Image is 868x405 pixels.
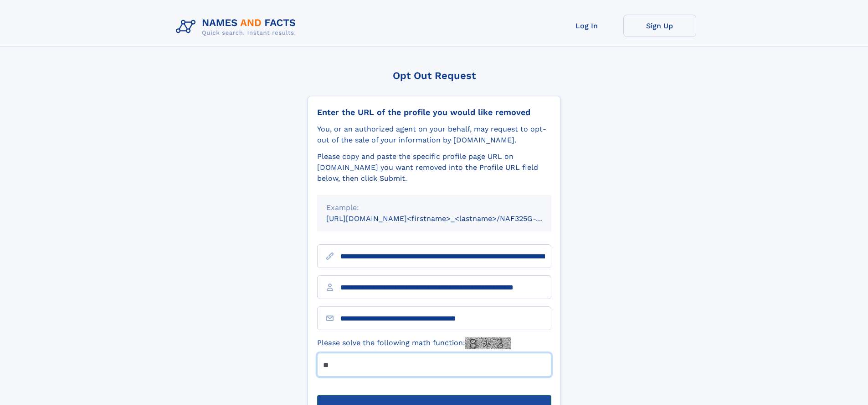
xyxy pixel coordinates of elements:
a: Sign Up [623,15,696,37]
label: Please solve the following math function: [317,337,511,349]
img: Logo Names and Facts [172,15,303,39]
a: Log In [550,15,623,37]
div: You, or an authorized agent on your behalf, may request to opt-out of the sale of your informatio... [317,124,551,146]
div: Please copy and paste the specific profile page URL on [DOMAIN_NAME] you want removed into the Pr... [317,151,551,184]
div: Opt Out Request [308,70,561,81]
div: Example: [326,202,542,213]
div: Enter the URL of the profile you would like removed [317,107,551,117]
small: [URL][DOMAIN_NAME]<firstname>_<lastname>/NAF325G-xxxxxxxx [326,214,569,223]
